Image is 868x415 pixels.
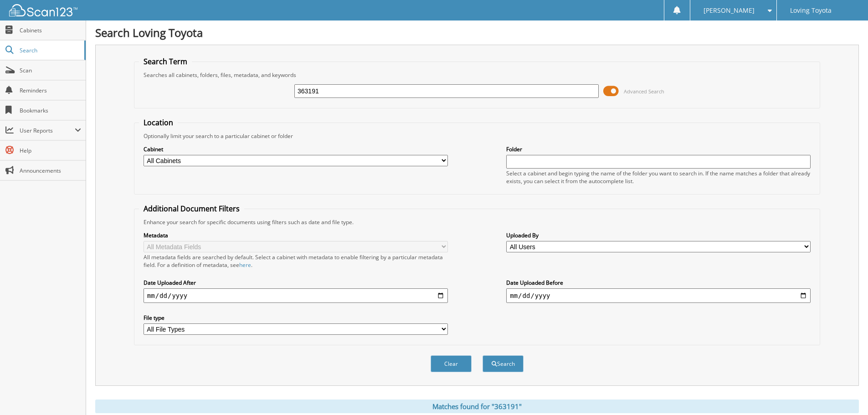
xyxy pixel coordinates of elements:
[95,25,859,40] h1: Search Loving Toyota
[144,288,448,303] input: start
[506,279,811,287] label: Date Uploaded Before
[431,355,472,372] button: Clear
[20,127,75,134] span: User Reports
[239,261,251,269] a: here
[506,231,811,239] label: Uploaded By
[483,355,524,372] button: Search
[624,88,664,95] span: Advanced Search
[20,26,81,34] span: Cabinets
[139,204,244,214] legend: Additional Document Filters
[20,46,80,54] span: Search
[506,145,811,153] label: Folder
[20,167,81,174] span: Announcements
[139,56,192,67] legend: Search Term
[20,67,81,74] span: Scan
[139,132,815,140] div: Optionally limit your search to a particular cabinet or folder
[20,87,81,94] span: Reminders
[20,107,81,114] span: Bookmarks
[144,314,448,322] label: File type
[790,8,832,13] span: Loving Toyota
[95,400,859,413] div: Matches found for "363191"
[139,218,815,226] div: Enhance your search for specific documents using filters such as date and file type.
[144,253,448,269] div: All metadata fields are searched by default. Select a cabinet with metadata to enable filtering b...
[144,145,448,153] label: Cabinet
[506,288,811,303] input: end
[704,8,755,13] span: [PERSON_NAME]
[144,231,448,239] label: Metadata
[144,279,448,287] label: Date Uploaded After
[20,147,81,154] span: Help
[506,169,811,185] div: Select a cabinet and begin typing the name of the folder you want to search in. If the name match...
[139,71,815,79] div: Searches all cabinets, folders, files, metadata, and keywords
[9,4,77,16] img: scan123-logo-white.svg
[139,118,178,128] legend: Location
